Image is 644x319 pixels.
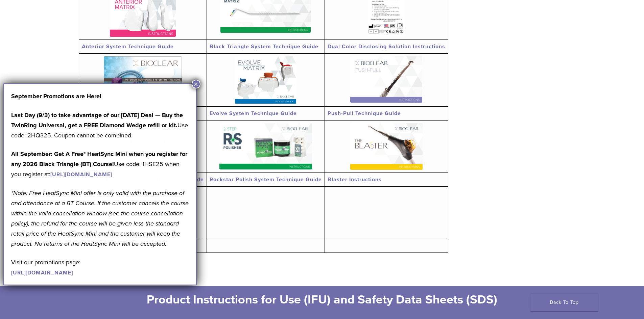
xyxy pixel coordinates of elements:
h2: Product Instructions for Use (IFU) and Safety Data Sheets (SDS) [113,292,532,308]
a: [URL][DOMAIN_NAME] [11,269,73,276]
p: Use code: 2HQ325. Coupon cannot be combined. [11,110,189,140]
button: Close [192,80,200,88]
a: Push-Pull Technique Guide [328,110,401,117]
p: Visit our promotions page: [11,257,189,277]
a: Rockstar Polish System Technique Guide [210,176,322,183]
strong: Last Day (9/3) to take advantage of our [DATE] Deal — Buy the TwinRing Universal, get a FREE Diam... [11,111,183,129]
strong: September Promotions are Here! [11,92,101,100]
a: Evolve System Technique Guide [210,110,297,117]
a: Blaster Instructions [328,176,382,183]
a: Back To Top [530,294,598,311]
a: [URL][DOMAIN_NAME] [50,171,112,178]
em: *Note: Free HeatSync Mini offer is only valid with the purchase of and attendance at a BT Course.... [11,189,189,247]
a: Anterior System Technique Guide [82,43,174,50]
a: Black Triangle System Technique Guide [210,43,318,50]
strong: All September: Get A Free* HeatSync Mini when you register for any 2026 Black Triangle (BT) Course! [11,150,187,168]
a: Dual Color Disclosing Solution Instructions [328,43,445,50]
p: Use code: 1HSE25 when you register at: [11,149,189,179]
